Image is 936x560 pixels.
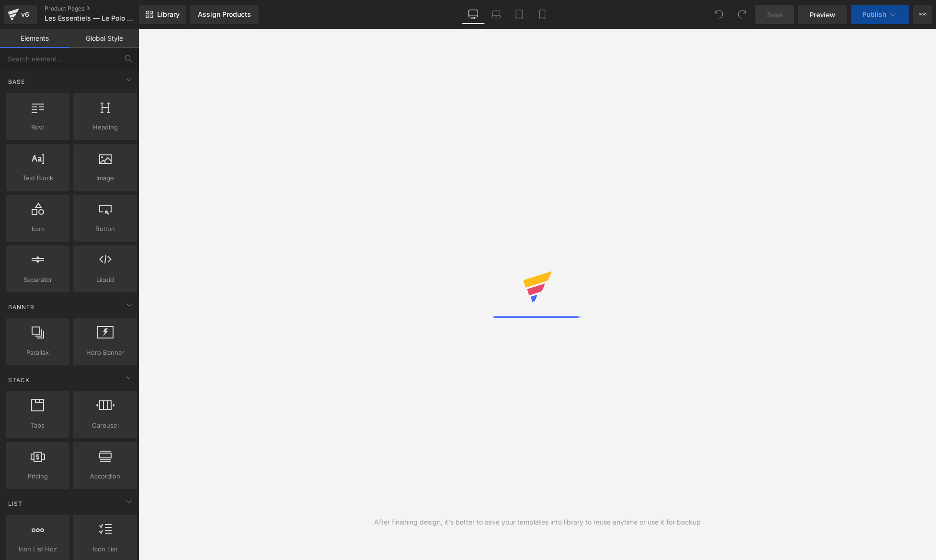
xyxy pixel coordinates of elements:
a: Global Style [69,29,139,48]
span: Save [767,10,783,20]
span: Pricing [9,471,67,481]
a: Product Pages [45,5,155,12]
span: Preview [810,10,835,20]
div: After finishing design, it's better to save your templates into library to reuse anytime or use i... [374,517,701,527]
span: Icon [9,224,67,234]
span: Heading [76,122,134,132]
span: Base [7,77,26,86]
span: Banner [7,303,35,312]
span: List [7,499,23,508]
span: Parallax [9,348,67,358]
a: Laptop [485,5,508,24]
span: Liquid [76,275,134,285]
span: Carousel [76,420,134,431]
div: Assign Products [198,11,251,18]
button: Undo [709,5,729,24]
a: v6 [4,5,37,24]
span: Text Block [9,173,67,183]
span: Icon List Hoz [9,544,67,554]
span: Button [76,224,134,234]
span: Hero Banner [76,348,134,358]
span: Separator [9,275,67,285]
span: Les Essentiels — Le Polo Hydra [45,14,137,22]
button: More [913,5,932,24]
span: Accordion [76,471,134,481]
button: Publish [851,5,909,24]
span: Stack [7,375,31,385]
a: New Library [139,5,186,24]
a: Mobile [531,5,554,24]
span: Tabs [9,420,67,431]
button: Redo [732,5,752,24]
span: Publish [862,11,886,18]
a: Desktop [462,5,485,24]
span: Icon List [76,544,134,554]
span: Row [9,122,67,132]
span: Image [76,173,134,183]
a: Preview [798,5,847,24]
div: v6 [19,8,31,21]
a: Tablet [508,5,531,24]
span: Library [157,10,180,19]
